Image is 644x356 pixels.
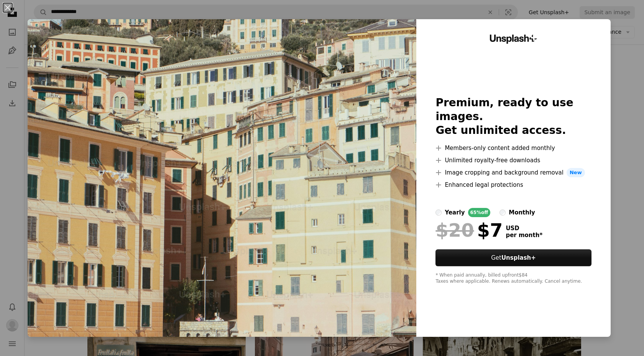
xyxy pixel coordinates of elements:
[499,209,506,216] input: monthly
[468,208,491,217] div: 65% off
[567,168,585,177] span: New
[435,156,591,165] li: Unlimited royalty-free downloads
[506,225,542,232] span: USD
[435,143,591,153] li: Members-only content added monthly
[435,209,442,216] input: yearly65%off
[435,272,591,285] div: * When paid annually, billed upfront $84 Taxes where applicable. Renews automatically. Cancel any...
[435,220,474,240] span: $20
[435,220,503,240] div: $7
[506,232,542,239] span: per month *
[445,208,465,217] div: yearly
[501,254,536,261] strong: Unsplash+
[435,249,591,266] a: GetUnsplash+
[435,168,591,177] li: Image cropping and background removal
[435,96,591,137] h2: Premium, ready to use images. Get unlimited access.
[509,208,535,217] div: monthly
[435,180,591,190] li: Enhanced legal protections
